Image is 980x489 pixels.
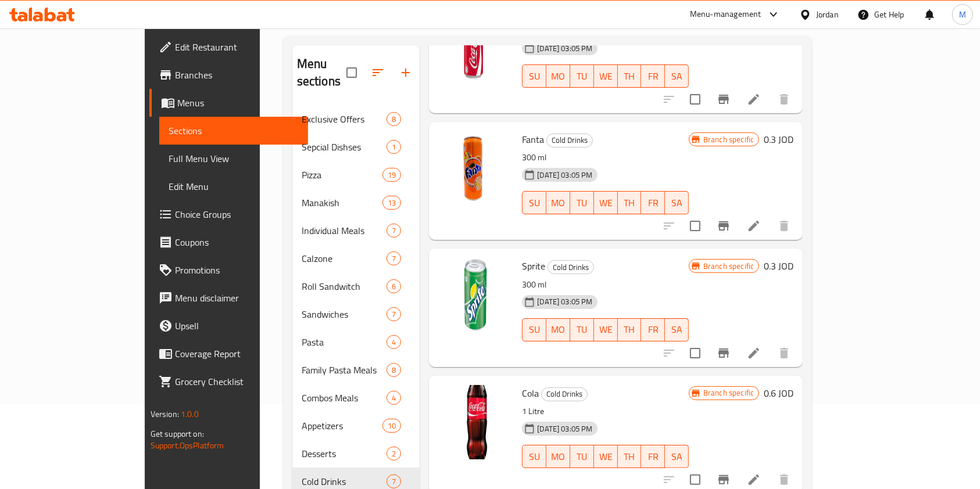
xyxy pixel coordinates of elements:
button: delete [770,85,798,113]
span: Version: [151,407,179,422]
button: delete [770,212,798,240]
span: SU [527,448,542,465]
div: items [387,363,401,377]
span: 13 [383,197,400,208]
button: TH [618,64,642,88]
button: SA [665,64,689,88]
div: Manakish [302,196,382,210]
span: FR [646,195,660,211]
button: SA [665,191,689,214]
button: FR [641,64,665,88]
span: [DATE] 03:05 PM [532,43,597,54]
div: items [387,474,401,488]
p: 1 Litre [522,404,689,419]
span: TU [575,195,589,211]
span: TH [623,321,637,338]
div: items [387,140,401,154]
div: Cold Drinks [546,134,593,148]
button: delete [770,339,798,367]
button: SU [522,64,546,88]
span: WE [599,321,613,338]
div: Pizza19 [292,161,420,189]
span: Cold Drinks [548,261,593,274]
span: Pasta [302,335,387,349]
span: Pizza [302,168,382,182]
span: MO [551,448,566,465]
button: SA [665,318,689,341]
span: Edit Restaurant [175,40,299,54]
span: [DATE] 03:05 PM [532,170,597,181]
button: MO [546,191,570,214]
span: Select to update [683,341,707,365]
img: Fanta [438,131,513,206]
span: Branch specific [699,387,759,398]
span: 4 [387,337,400,348]
button: TU [570,318,594,341]
img: Cola [438,385,513,459]
span: Cold Drinks [542,387,587,401]
span: Sort sections [364,59,392,87]
span: Individual Meals [302,224,387,238]
span: Family Pasta Meals [302,363,387,377]
a: Support.OpsPlatform [151,438,224,453]
span: SA [670,195,684,211]
span: Calzone [302,251,387,265]
div: Cold Drinks [302,474,387,488]
span: Sepcial Dishses [302,140,387,154]
span: MO [551,195,566,211]
button: Branch-specific-item [710,212,738,240]
span: [DATE] 03:05 PM [532,423,597,434]
span: 7 [387,476,400,487]
span: MO [551,321,566,338]
span: Edit Menu [169,179,299,193]
span: SU [527,321,542,338]
button: MO [546,445,570,468]
span: Exclusive Offers [302,112,387,126]
a: Promotions [149,256,309,284]
span: FR [646,321,660,338]
div: items [387,335,401,349]
span: Full Menu View [169,152,299,166]
span: Promotions [175,263,299,277]
span: 6 [387,281,400,292]
span: Desserts [302,447,387,461]
span: SU [527,68,542,85]
span: SA [670,68,684,85]
span: FR [646,68,660,85]
div: Jordan [816,8,839,21]
button: TH [618,318,642,341]
div: Manakish13 [292,189,420,217]
span: Branch specific [699,134,759,145]
span: TU [575,448,589,465]
span: WE [599,68,613,85]
img: Sprite [438,258,513,332]
span: Cola [522,384,539,402]
span: Coupons [175,235,299,249]
span: Appetizers [302,419,382,433]
button: WE [594,445,618,468]
button: WE [594,64,618,88]
button: FR [641,318,665,341]
button: TU [570,64,594,88]
span: Menu disclaimer [175,291,299,305]
a: Edit menu item [747,92,761,106]
span: 1 [387,142,400,153]
span: 2 [387,448,400,459]
button: FR [641,191,665,214]
div: items [382,419,401,433]
div: items [387,279,401,293]
div: Roll Sandwitch6 [292,272,420,300]
span: MO [551,68,566,85]
span: 7 [387,253,400,264]
a: Edit menu item [747,473,761,487]
span: Menus [177,96,299,110]
span: Sections [169,124,299,138]
div: Cold Drinks [541,387,588,401]
h2: Menu sections [297,55,347,90]
span: [DATE] 03:05 PM [532,296,597,307]
a: Sections [159,117,309,145]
